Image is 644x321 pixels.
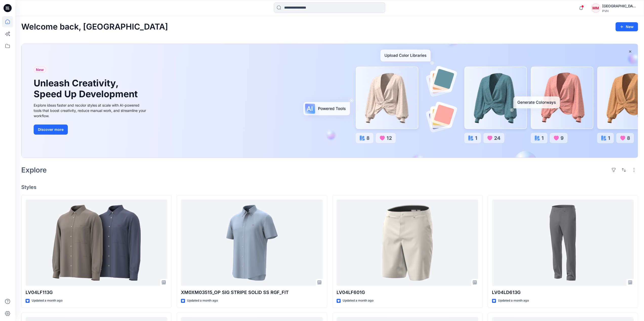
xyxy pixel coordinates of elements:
[21,22,168,32] h2: Welcome back, [GEOGRAPHIC_DATA]
[36,67,44,73] span: New
[26,289,167,296] p: LV04LF113G
[591,4,600,13] div: MM
[498,298,529,303] p: Updated a month ago
[337,200,478,286] a: LV04LF601G
[21,184,638,190] h4: Styles
[32,298,63,303] p: Updated a month ago
[187,298,218,303] p: Updated a month ago
[181,200,323,286] a: XM0XM03515_OP SIG STRIPE SOLID SS RGF_FIT
[602,9,638,13] div: PVH
[492,200,634,286] a: LV04LD613G
[337,289,478,296] p: LV04LF601G
[34,78,140,100] h1: Unleash Creativity, Speed Up Development
[615,22,638,31] button: New
[21,166,47,174] h2: Explore
[492,289,634,296] p: LV04LD613G
[34,125,68,135] button: Discover more
[181,289,323,296] p: XM0XM03515_OP SIG STRIPE SOLID SS RGF_FIT
[602,3,638,9] div: [GEOGRAPHIC_DATA][PERSON_NAME][GEOGRAPHIC_DATA]
[34,103,148,118] div: Explore ideas faster and recolor styles at scale with AI-powered tools that boost creativity, red...
[34,125,148,135] a: Discover more
[26,200,167,286] a: LV04LF113G
[343,298,373,303] p: Updated a month ago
